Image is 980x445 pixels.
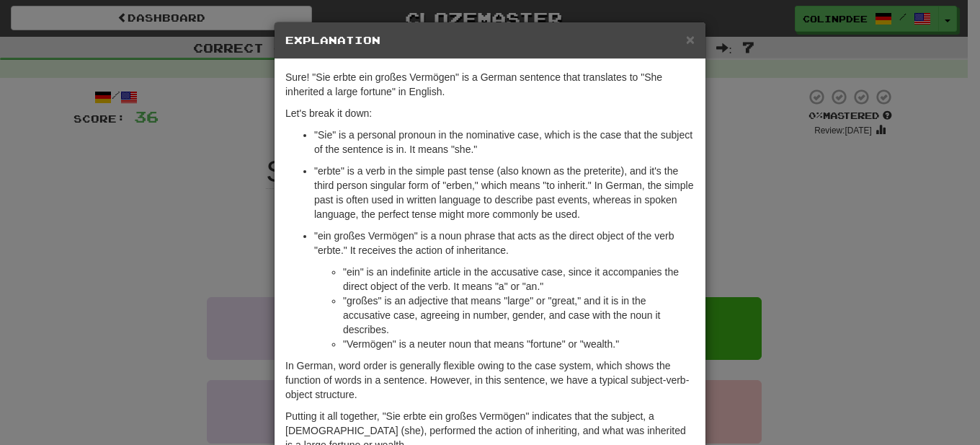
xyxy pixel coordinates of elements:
[314,164,695,221] p: "erbte" is a verb in the simple past tense (also known as the preterite), and it's the third pers...
[285,33,695,48] h5: Explanation
[285,106,695,120] p: Let's break it down:
[343,265,695,294] li: "ein" is an indefinite article in the accusative case, since it accompanies the direct object of ...
[285,70,695,99] p: Sure! "Sie erbte ein großes Vermögen" is a German sentence that translates to "She inherited a la...
[343,294,695,337] li: "großes" is an adjective that means "large" or "great," and it is in the accusative case, agreein...
[343,337,695,351] li: "Vermögen" is a neuter noun that means "fortune" or "wealth."
[314,229,695,257] p: "ein großes Vermögen" is a noun phrase that acts as the direct object of the verb "erbte." It rec...
[285,358,695,402] p: In German, word order is generally flexible owing to the case system, which shows the function of...
[686,32,695,47] button: Close
[314,128,695,157] p: "Sie" is a personal pronoun in the nominative case, which is the case that the subject of the sen...
[686,31,695,48] span: ×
